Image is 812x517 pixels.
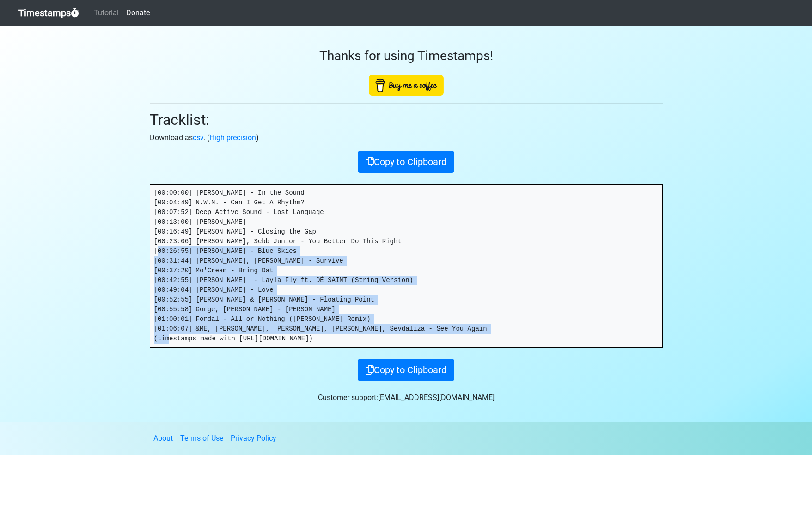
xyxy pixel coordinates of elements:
[766,471,801,506] iframe: Drift Widget Chat Controller
[90,4,122,22] a: Tutorial
[153,434,173,443] a: About
[150,185,662,347] pre: [00:00:00] [PERSON_NAME] - In the Sound [00:04:49] N.W.N. - Can I Get A Rhythm? [00:07:52] Deep A...
[150,111,663,129] h2: Tracklist:
[369,75,444,96] img: Buy Me A Coffee
[193,133,203,142] a: csv
[180,434,223,443] a: Terms of Use
[150,132,663,143] p: Download as . ( )
[122,4,153,22] a: Donate
[358,151,454,173] button: Copy to Clipboard
[150,48,663,64] h3: Thanks for using Timestamps!
[231,434,276,443] a: Privacy Policy
[209,133,256,142] a: High precision
[18,4,79,22] a: Timestamps
[358,359,454,381] button: Copy to Clipboard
